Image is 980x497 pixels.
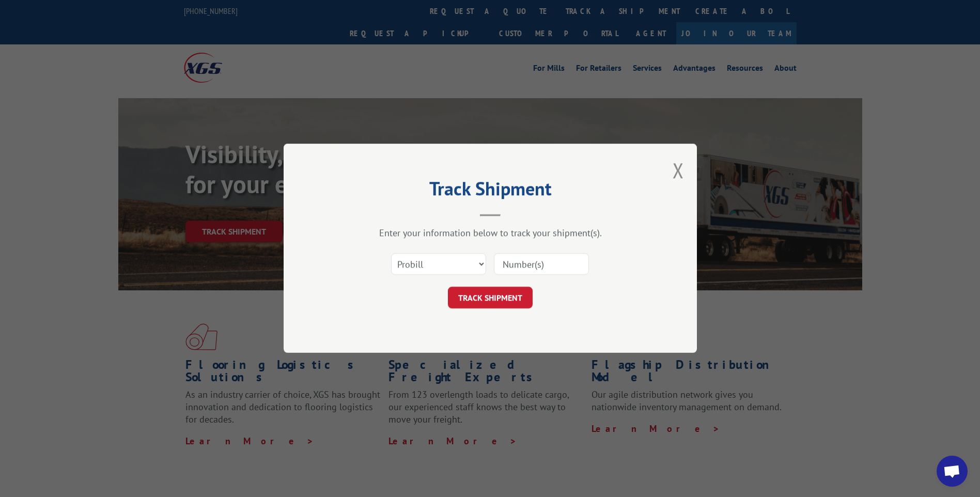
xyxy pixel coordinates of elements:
[335,227,645,239] div: Enter your information below to track your shipment(s).
[448,287,533,309] button: TRACK SHIPMENT
[494,254,589,275] input: Number(s)
[673,157,684,184] button: Close modal
[335,181,645,201] h2: Track Shipment
[937,456,968,487] a: Open chat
